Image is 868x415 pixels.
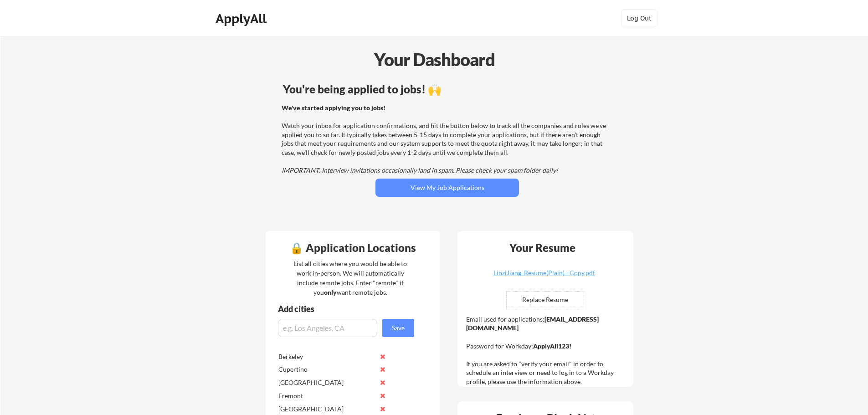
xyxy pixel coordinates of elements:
a: LinziJiang_Resume(Plain) - Copy.pdf [490,270,598,284]
div: Your Dashboard [1,46,868,72]
div: You're being applied to jobs! 🙌 [283,84,611,95]
div: List all cities where you would be able to work in-person. We will automatically include remote j... [288,259,413,297]
div: Email used for applications: Password for Workday: If you are asked to "verify your email" in ord... [466,315,627,386]
strong: only [324,288,337,296]
div: [GEOGRAPHIC_DATA] [278,378,375,387]
button: View My Job Applications [375,179,519,197]
strong: [EMAIL_ADDRESS][DOMAIN_NAME] [466,315,599,332]
button: Save [382,319,414,337]
div: Add cities [278,305,416,313]
strong: We've started applying you to jobs! [282,104,385,112]
input: e.g. Los Angeles, CA [278,319,377,337]
div: Watch your inbox for application confirmations, and hit the button below to track all the compani... [282,103,610,175]
strong: ApplyAll123! [533,342,571,350]
button: Log Out [621,9,657,27]
div: 🔒 Application Locations [268,242,437,253]
div: ApplyAll [216,11,269,26]
div: LinziJiang_Resume(Plain) - Copy.pdf [490,270,598,276]
div: Your Resume [497,242,587,253]
em: IMPORTANT: Interview invitations occasionally land in spam. Please check your spam folder daily! [282,166,558,174]
div: Fremont [278,391,375,400]
div: Cupertino [278,365,375,374]
div: Berkeley [278,352,375,361]
div: [GEOGRAPHIC_DATA] [278,405,375,414]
